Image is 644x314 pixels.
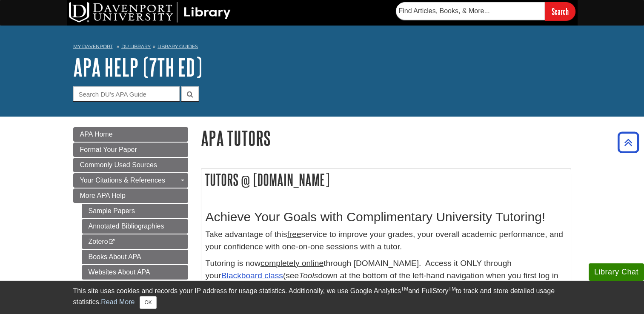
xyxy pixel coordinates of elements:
button: Close [140,296,156,309]
span: More APA Help [80,192,126,199]
form: Searches DU Library's articles, books, and more [396,2,575,20]
a: Sample Papers [82,204,188,218]
a: Back to Top [615,137,642,148]
sup: TM [401,286,408,292]
h2: Achieve Your Goals with Complimentary University Tutoring! [206,210,567,224]
a: Zotero [82,234,188,249]
a: Read More [101,298,135,305]
a: Format Your Paper [73,143,188,157]
input: Search [545,2,575,20]
a: APA Help (7th Ed) [73,54,202,80]
img: DU Library [69,2,231,23]
a: Commonly Used Sources [73,158,188,172]
a: My Davenport [73,43,113,50]
span: Your Citations & References [80,177,165,184]
sup: TM [449,286,456,292]
input: Find Articles, Books, & More... [396,2,545,20]
em: Tools [299,271,318,280]
nav: breadcrumb [73,41,571,54]
a: Books About APA [82,250,188,264]
span: Format Your Paper [80,146,137,153]
u: completely online [260,259,323,268]
a: Blackboard class [221,271,283,280]
a: Your Citations & References [73,173,188,188]
input: Search DU's APA Guide [73,86,180,101]
i: This link opens in a new window [108,239,115,245]
u: free [287,230,301,239]
a: APA Home [73,127,188,142]
p: Tutoring is now through [DOMAIN_NAME]. Access it ONLY through your (see down at the bottom of the... [206,257,567,294]
h2: Tutors @ [DOMAIN_NAME] [201,168,571,191]
div: This site uses cookies and records your IP address for usage statistics. Additionally, we use Goo... [73,286,571,309]
a: Websites About APA [82,265,188,280]
span: APA Home [80,131,113,138]
button: Library Chat [589,263,644,281]
a: Annotated Bibliographies [82,219,188,234]
p: Take advantage of this service to improve your grades, your overall academic performance, and you... [206,228,567,253]
span: Commonly Used Sources [80,161,157,168]
a: DU Library [121,43,151,49]
h1: APA Tutors [201,127,571,149]
a: More APA Help [73,188,188,203]
a: Library Guides [157,43,198,49]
